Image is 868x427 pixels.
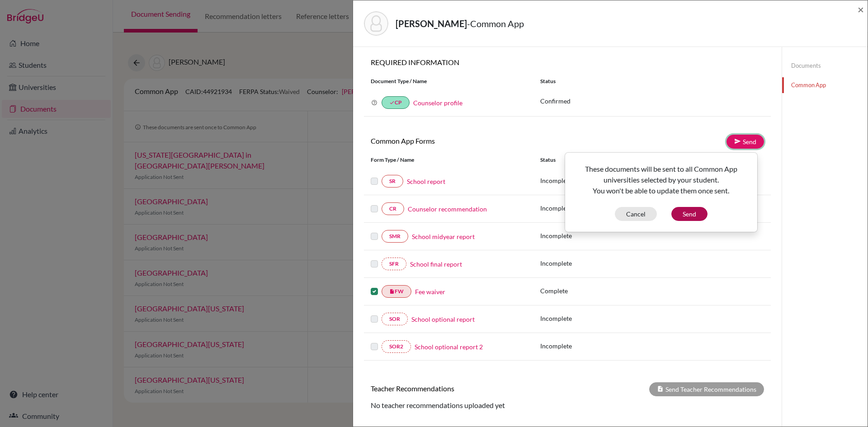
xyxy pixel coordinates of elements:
[396,18,467,29] strong: [PERSON_NAME]
[572,164,750,196] p: These documents will be sent to all Common App universities selected by your student. You won't b...
[540,176,633,185] p: Incomplete
[858,4,864,15] button: Close
[364,77,533,85] div: Document Type / Name
[389,100,395,105] i: done
[540,203,633,213] p: Incomplete
[382,285,411,298] a: insert_drive_fileFW
[364,156,533,164] div: Form Type / Name
[410,259,462,269] a: School final report
[540,231,633,240] p: Incomplete
[540,286,633,296] p: Complete
[407,177,445,186] a: School report
[467,18,524,29] span: - Common App
[382,313,408,325] a: SOR
[413,99,462,107] a: Counselor profile
[533,77,771,85] div: Status
[389,289,395,294] i: insert_drive_file
[671,207,708,221] button: Send
[364,58,771,66] h6: REQUIRED INFORMATION
[565,152,758,232] div: Send
[615,207,657,221] button: Cancel
[782,58,868,74] a: Documents
[540,258,633,268] p: Incomplete
[412,232,475,241] a: School midyear report
[415,287,445,296] a: Fee waiver
[382,202,404,215] a: CR
[411,314,475,324] a: School optional report
[415,342,483,352] a: School optional report 2
[364,400,771,411] div: No teacher recommendations uploaded yet
[382,96,410,109] a: doneCP
[382,258,406,270] a: SFR
[364,384,567,393] h6: Teacher Recommendations
[540,314,633,323] p: Incomplete
[858,3,864,16] span: ×
[540,156,633,164] div: Status
[382,340,411,353] a: SOR2
[540,96,764,106] p: Confirmed
[382,230,408,243] a: SMR
[382,175,403,188] a: SR
[408,204,487,214] a: Counselor recommendation
[726,135,764,149] a: Send
[649,382,764,396] div: Send Teacher Recommendations
[364,136,567,145] h6: Common App Forms
[540,341,633,351] p: Incomplete
[782,77,868,93] a: Common App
